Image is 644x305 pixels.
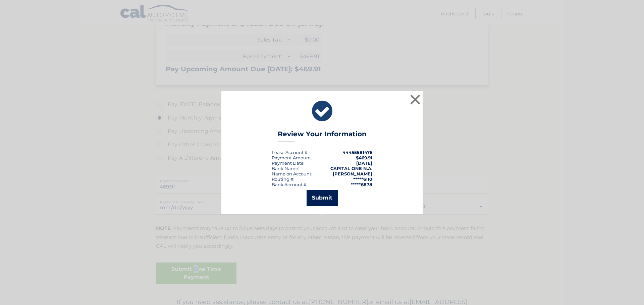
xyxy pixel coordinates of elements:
[272,160,305,166] div: :
[342,150,372,155] strong: 44455581476
[272,160,304,166] span: Payment Date
[356,155,372,160] span: $469.91
[333,171,372,176] strong: [PERSON_NAME]
[356,160,372,166] span: [DATE]
[330,166,372,171] strong: CAPITAL ONE N.A.
[272,166,299,171] div: Bank Name:
[278,130,367,142] h3: Review Your Information
[272,176,294,182] div: Routing #:
[272,150,309,155] div: Lease Account #:
[307,190,338,206] button: Submit
[272,171,312,176] div: Name on Account:
[272,182,308,187] div: Bank Account #:
[409,93,422,106] button: ×
[272,155,312,160] div: Payment Amount:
